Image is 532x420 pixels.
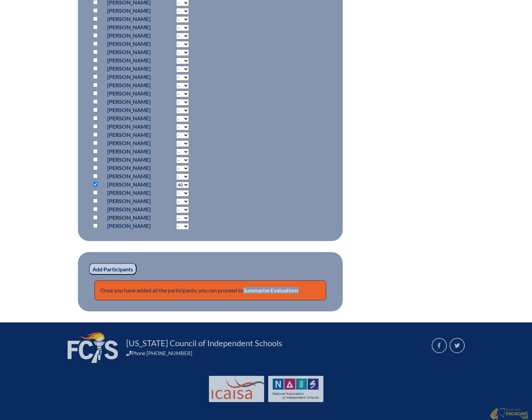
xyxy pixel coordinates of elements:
p: [PERSON_NAME] [107,40,151,48]
p: [PERSON_NAME] [107,172,151,180]
img: FCIS_logo_white [68,332,118,363]
p: [PERSON_NAME] [107,89,151,98]
p: [PERSON_NAME] [107,205,151,213]
p: [PERSON_NAME] [107,197,151,205]
p: [PERSON_NAME] [107,7,151,15]
p: [PERSON_NAME] [107,64,151,73]
p: [PERSON_NAME] [107,98,151,106]
p: [PERSON_NAME] [107,164,151,172]
p: [PERSON_NAME] [107,147,151,156]
p: [PERSON_NAME] [107,81,151,89]
img: Engaging - Bring it online [490,408,499,420]
p: [PERSON_NAME] [107,48,151,56]
p: [PERSON_NAME] [107,31,151,40]
img: Engaging - Bring it online [499,408,506,418]
p: [PERSON_NAME] [107,73,151,81]
p: [PERSON_NAME] [107,139,151,147]
p: [PERSON_NAME] [107,122,151,131]
a: Summarize Evaluations [243,287,299,293]
p: [PERSON_NAME] [107,56,151,64]
p: [PERSON_NAME] [107,131,151,139]
p: [PERSON_NAME] [107,156,151,164]
p: [PERSON_NAME] [107,222,151,230]
div: Phone [PHONE_NUMBER] [126,350,423,356]
p: [PERSON_NAME] [107,15,151,23]
input: Add Participants [89,263,137,275]
a: [US_STATE] Council of Independent Schools [123,338,285,349]
p: [PERSON_NAME] [107,213,151,222]
img: Int'l Council Advancing Independent School Accreditation logo [212,379,265,399]
img: Engaging - Bring it online [505,411,529,420]
img: NAIS Logo [273,379,319,399]
p: [PERSON_NAME] [107,114,151,122]
p: [PERSON_NAME] [107,189,151,197]
p: [PERSON_NAME] [107,180,151,189]
p: Once you have added all the participants, you can proceed to . [94,280,326,300]
p: [PERSON_NAME] [107,106,151,114]
p: [PERSON_NAME] [107,23,151,31]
